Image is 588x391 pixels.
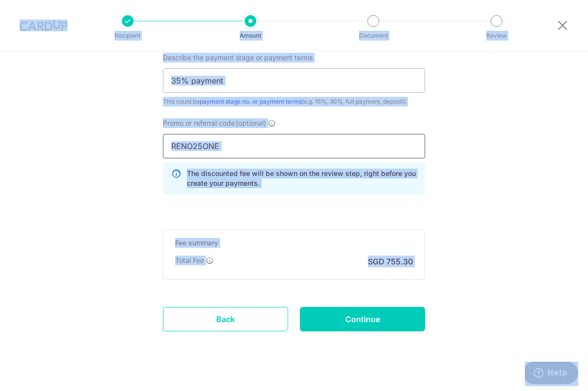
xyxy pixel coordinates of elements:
p: The discounted fee will be shown on the review step, right before you create your payments. [187,169,417,188]
span: (optional) [236,118,266,128]
div: This could be (e.g. 15%, 30%, full payment, deposit). [163,97,425,107]
a: payment stage no. or payment terms [200,98,302,105]
iframe: Opens a widget where you can find more information [525,362,578,386]
h5: Fee summary [175,238,413,248]
p: Review [460,31,533,41]
p: Total Fee [175,256,204,265]
p: Amount [214,31,287,41]
p: Recipient [91,31,164,41]
a: Back [163,307,288,331]
p: Document [337,31,409,41]
img: CardUp [20,20,68,31]
span: Promo or referral code [163,118,235,128]
input: Continue [300,307,425,331]
p: SGD 755.30 [368,256,413,267]
span: Describe the payment stage or payment terms [163,53,313,63]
